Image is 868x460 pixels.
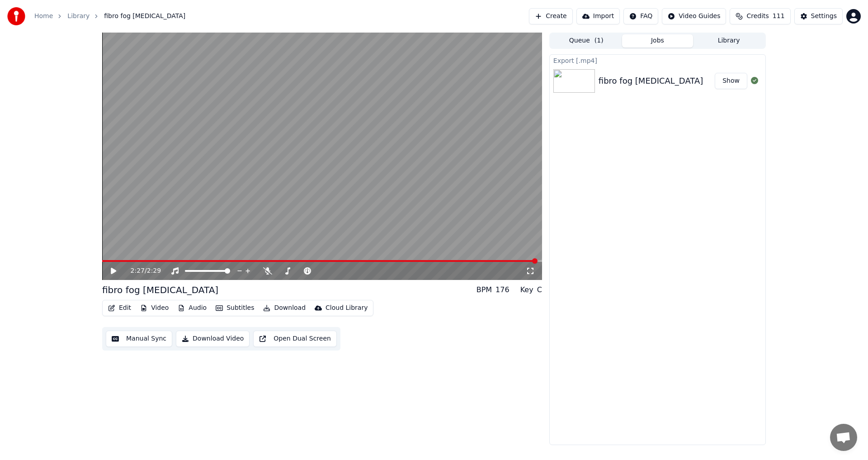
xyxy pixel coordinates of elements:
div: Key [520,285,533,295]
button: Audio [174,302,210,314]
div: fibro fog [MEDICAL_DATA] [599,75,703,87]
button: Credits111 [730,8,790,24]
span: 111 [773,12,785,21]
a: Home [34,12,53,21]
button: FAQ [623,8,658,24]
div: BPM [476,285,492,295]
span: Credits [746,12,769,21]
span: fibro fog [MEDICAL_DATA] [104,12,185,21]
button: Video Guides [662,8,726,24]
button: Download [259,302,309,314]
button: Subtitles [212,302,258,314]
button: Open Dual Screen [253,331,337,347]
span: ( 1 ) [594,36,604,45]
button: Create [529,8,573,24]
div: 176 [495,285,509,295]
div: Export [.mp4] [550,55,765,66]
button: Manual Sync [106,331,172,347]
button: Queue [551,34,622,47]
img: youka [7,7,25,25]
button: Edit [104,302,135,314]
div: Settings [811,12,837,21]
button: Video [137,302,172,314]
button: Download Video [176,331,250,347]
a: Open chat [830,424,857,451]
button: Import [576,8,620,24]
button: Show [715,73,747,89]
nav: breadcrumb [34,12,185,21]
a: Library [67,12,90,21]
div: C [537,285,542,295]
button: Settings [794,8,843,24]
div: / [131,266,152,275]
span: 2:27 [131,266,145,275]
button: Library [693,34,764,47]
div: Cloud Library [325,304,368,313]
button: Jobs [622,34,693,47]
div: fibro fog [MEDICAL_DATA] [102,284,218,296]
span: 2:29 [147,266,161,275]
